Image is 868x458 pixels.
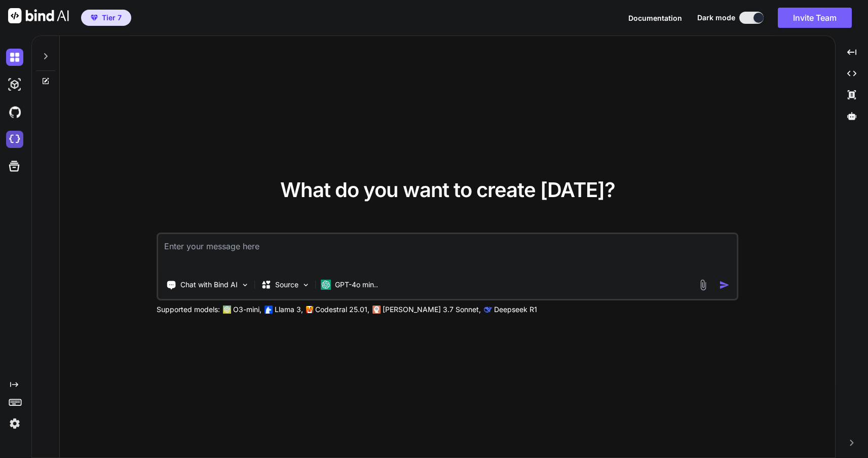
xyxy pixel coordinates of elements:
[383,304,481,315] p: [PERSON_NAME] 3.7 Sonnet,
[280,177,615,202] span: What do you want to create [DATE]?
[6,49,23,66] img: darkChat
[91,15,98,21] img: premium
[81,10,131,26] button: premiumTier 7
[719,280,730,290] img: icon
[6,415,23,432] img: settings
[8,8,69,23] img: Bind AI
[6,103,23,121] img: githubDark
[180,280,238,290] p: Chat with Bind AI
[306,306,313,313] img: Mistral-AI
[301,281,310,289] img: Pick Models
[315,304,369,315] p: Codestral 25.01,
[335,280,378,290] p: GPT-4o min..
[275,280,298,290] p: Source
[275,304,303,315] p: Llama 3,
[697,13,735,23] span: Dark mode
[372,306,381,314] img: claude
[157,304,220,315] p: Supported models:
[494,304,537,315] p: Deepseek R1
[628,14,682,22] span: Documentation
[321,280,331,290] img: GPT-4o mini
[484,306,492,314] img: claude
[241,281,249,289] img: Pick Tools
[778,8,852,28] button: Invite Team
[628,13,682,23] button: Documentation
[697,279,709,291] img: attachment
[102,13,122,23] span: Tier 7
[265,306,273,314] img: Llama2
[6,131,23,148] img: cloudideIcon
[233,304,261,315] p: O3-mini,
[223,306,231,314] img: GPT-4
[6,76,23,93] img: darkAi-studio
